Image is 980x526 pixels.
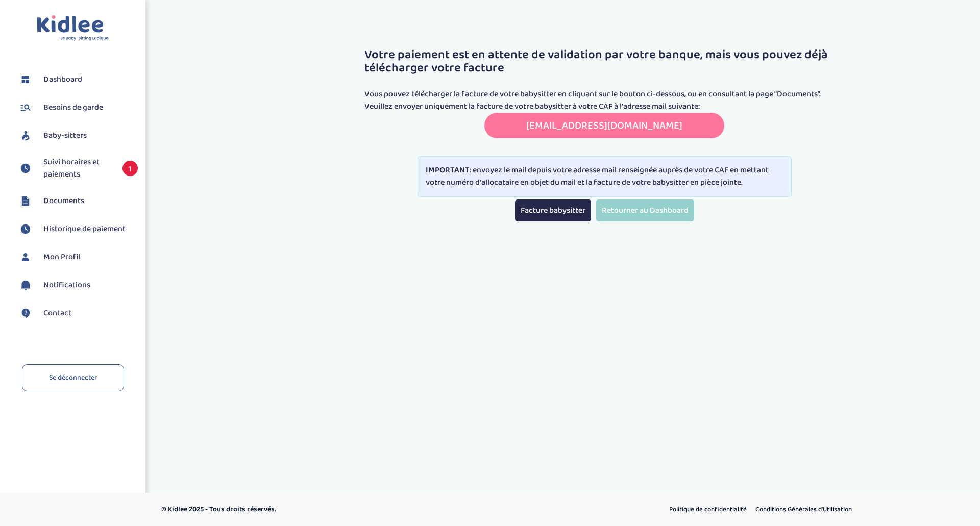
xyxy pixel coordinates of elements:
[18,249,138,265] a: Mon Profil
[18,72,33,87] img: dashboard.svg
[364,48,844,76] h3: Votre paiement est en attente de validation par votre banque, mais vous pouvez déjà télécharger v...
[43,223,126,235] span: Historique de paiement
[18,161,33,176] img: suivihoraire.svg
[18,156,138,181] a: Suivi horaires et paiements 1
[43,102,103,114] span: Besoins de garde
[43,73,82,86] span: Dashboard
[18,278,33,293] img: notification.svg
[515,199,591,221] a: Facture babysitter
[122,161,138,176] span: 1
[18,100,138,115] a: Besoins de garde
[426,164,470,177] strong: IMPORTANT
[666,503,750,516] a: Politique de confidentialité
[18,100,33,115] img: besoin.svg
[18,72,138,87] a: Dashboard
[18,306,138,321] a: Contact
[161,504,533,515] p: © Kidlee 2025 - Tous droits réservés.
[18,249,33,265] img: profil.svg
[43,156,112,181] span: Suivi horaires et paiements
[18,193,33,209] img: documents.svg
[752,503,855,516] a: Conditions Générales d’Utilisation
[37,15,109,41] img: logo.svg
[18,306,33,321] img: contact.svg
[596,199,694,221] a: Retourner au Dashboard
[18,221,33,237] img: suivihoraire.svg
[418,156,792,197] div: : envoyez le mail depuis votre adresse mail renseignée auprès de votre CAF en mettant votre numér...
[22,364,124,391] a: Se déconnecter
[364,88,844,101] p: Vous pouvez télécharger la facture de votre babysitter en cliquant sur le bouton ci-dessous, ou e...
[18,128,33,143] img: babysitters.svg
[526,117,682,134] a: [EMAIL_ADDRESS][DOMAIN_NAME]
[364,101,844,113] p: Veuillez envoyer uniquement la facture de votre babysitter à votre CAF à l'adresse mail suivante:
[18,193,138,209] a: Documents
[43,195,84,207] span: Documents
[43,130,87,142] span: Baby-sitters
[18,128,138,143] a: Baby-sitters
[43,307,71,319] span: Contact
[43,279,90,291] span: Notifications
[43,251,81,263] span: Mon Profil
[18,221,138,237] a: Historique de paiement
[18,278,138,293] a: Notifications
